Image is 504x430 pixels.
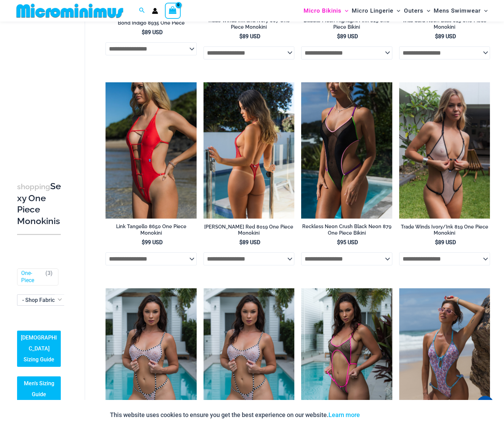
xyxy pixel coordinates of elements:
[301,1,490,20] nav: Site Navigation
[17,181,61,227] h3: Sexy One Piece Monokinis
[337,239,340,246] span: $
[142,239,163,246] bdi: 99 USD
[301,17,392,33] a: Bubble Mesh Highlight Pink 819 One Piece Bikini
[399,288,490,425] a: Havana Club Fireworks 820 One Piece Monokini 01Havana Club Fireworks 820 One Piece Monokini 02Hav...
[106,288,196,425] img: Inferno Mesh Black White 8561 One Piece 05
[435,33,438,40] span: $
[393,2,400,19] span: Menu Toggle
[337,239,358,246] bdi: 95 USD
[142,239,145,246] span: $
[301,288,392,425] img: Inferno Mesh Olive Fuchsia 8561 One Piece 02
[165,3,181,18] a: View Shopping Cart, empty
[399,17,490,30] h2: Wild Card Neon Bliss 819 One Piece Monokini
[301,223,392,236] h2: Reckless Neon Crush Black Neon 879 One Piece Bikini
[399,224,490,236] h2: Trade Winds Ivory/Ink 819 One Piece Monokini
[404,2,423,19] span: Outers
[106,288,196,425] a: Inferno Mesh Black White 8561 One Piece 05Inferno Mesh Olive Fuchsia 8561 One Piece 03Inferno Mes...
[435,239,438,246] span: $
[142,29,145,36] span: $
[301,17,392,30] h2: Bubble Mesh Highlight Pink 819 One Piece Bikini
[106,82,196,219] img: Link Tangello 8650 One Piece Monokini 11
[239,33,260,40] bdi: 89 USD
[337,33,340,40] span: $
[204,17,294,30] h2: Trade Winds Ink and Ivory 807 One Piece Monokini
[204,17,294,33] a: Trade Winds Ink and Ivory 807 One Piece Monokini
[204,288,294,425] a: Inferno Mesh Black White 8561 One Piece 05Inferno Mesh Black White 8561 One Piece 08Inferno Mesh ...
[204,224,294,236] h2: [PERSON_NAME] Red 8019 One Piece Monokini
[301,82,392,219] a: Reckless Neon Crush Black Neon 879 One Piece 01Reckless Neon Crush Black Neon 879 One Piece 09Rec...
[204,224,294,239] a: [PERSON_NAME] Red 8019 One Piece Monokini
[239,239,260,246] bdi: 89 USD
[423,2,430,19] span: Menu Toggle
[399,82,490,219] a: Trade Winds IvoryInk 819 One Piece 06Trade Winds IvoryInk 819 One Piece 03Trade Winds IvoryInk 81...
[399,82,490,219] img: Trade Winds IvoryInk 819 One Piece 06
[110,410,360,420] p: This website uses cookies to ensure you get the best experience on our website.
[304,2,341,19] span: Micro Bikinis
[301,223,392,239] a: Reckless Neon Crush Black Neon 879 One Piece Bikini
[302,2,350,19] a: Micro BikinisMenu ToggleMenu Toggle
[106,20,196,26] h2: Bond Indigo 8935 One Piece
[106,82,196,219] a: Link Tangello 8650 One Piece Monokini 11Link Tangello 8650 One Piece Monokini 12Link Tangello 865...
[481,2,488,19] span: Menu Toggle
[301,288,392,425] a: Inferno Mesh Olive Fuchsia 8561 One Piece 02Inferno Mesh Olive Fuchsia 8561 One Piece 07Inferno M...
[139,6,145,15] a: Search icon link
[204,82,294,219] img: Summer Storm Red 8019 One Piece 03
[17,331,61,367] a: [DEMOGRAPHIC_DATA] Sizing Guide
[47,270,51,277] span: 3
[350,2,402,19] a: Micro LingerieMenu ToggleMenu Toggle
[17,182,50,191] span: shopping
[17,295,65,306] span: - Shop Fabric Type
[435,33,456,40] bdi: 89 USD
[341,2,348,19] span: Menu Toggle
[17,23,79,159] iframe: TrustedSite Certified
[399,17,490,33] a: Wild Card Neon Bliss 819 One Piece Monokini
[337,33,358,40] bdi: 89 USD
[14,3,126,18] img: MM SHOP LOGO FLAT
[435,239,456,246] bdi: 89 USD
[22,297,68,304] span: - Shop Fabric Type
[239,239,242,246] span: $
[142,29,163,36] bdi: 89 USD
[204,288,294,425] img: Inferno Mesh Black White 8561 One Piece 05
[352,2,393,19] span: Micro Lingerie
[402,2,432,19] a: OutersMenu ToggleMenu Toggle
[204,82,294,219] a: Summer Storm Red 8019 One Piece 04Summer Storm Red 8019 One Piece 03Summer Storm Red 8019 One Pie...
[106,223,196,239] a: Link Tangello 8650 One Piece Monokini
[21,270,42,285] a: One-Piece
[399,224,490,239] a: Trade Winds Ivory/Ink 819 One Piece Monokini
[434,2,481,19] span: Mens Swimwear
[106,223,196,236] h2: Link Tangello 8650 One Piece Monokini
[399,288,490,425] img: Havana Club Fireworks 820 One Piece Monokini 01
[17,377,61,402] a: Men’s Sizing Guide
[45,270,53,285] span: ( )
[106,20,196,29] a: Bond Indigo 8935 One Piece
[17,295,65,306] span: - Shop Fabric Type
[328,411,360,418] a: Learn more
[365,407,394,423] button: Accept
[432,2,489,19] a: Mens SwimwearMenu ToggleMenu Toggle
[301,82,392,219] img: Reckless Neon Crush Black Neon 879 One Piece 01
[239,33,242,40] span: $
[152,8,158,14] a: Account icon link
